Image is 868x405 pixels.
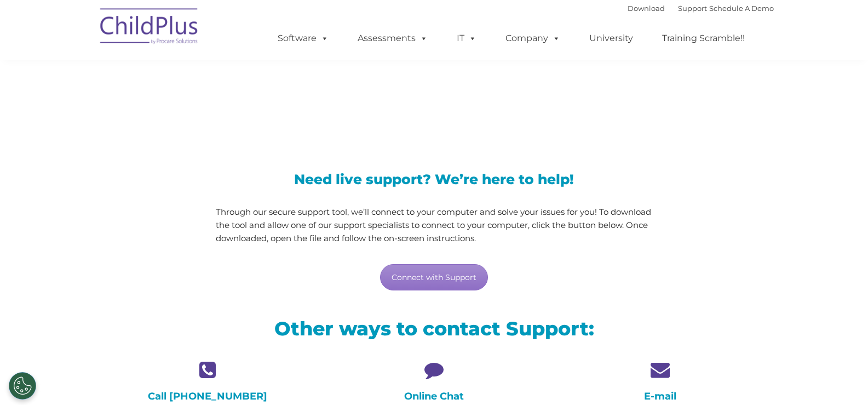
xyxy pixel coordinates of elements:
[380,264,488,290] a: Connect with Support
[216,206,652,245] p: Through our secure support tool, we’ll connect to your computer and solve your issues for you! To...
[216,173,652,186] h3: Need live support? We’re here to help!
[555,390,765,402] h4: E-mail
[446,27,487,49] a: IT
[103,79,513,112] span: LiveSupport with SplashTop
[578,27,644,49] a: University
[628,4,665,13] a: Download
[347,27,439,49] a: Assessments
[678,4,707,13] a: Support
[709,4,774,13] a: Schedule A Demo
[103,390,313,402] h4: Call [PHONE_NUMBER]
[329,390,539,402] h4: Online Chat
[628,4,774,13] font: |
[651,27,756,49] a: Training Scramble!!
[9,372,36,400] button: Cookies Settings
[95,1,204,55] img: ChildPlus by Procare Solutions
[495,27,571,49] a: Company
[103,316,766,341] h2: Other ways to contact Support:
[267,27,340,49] a: Software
